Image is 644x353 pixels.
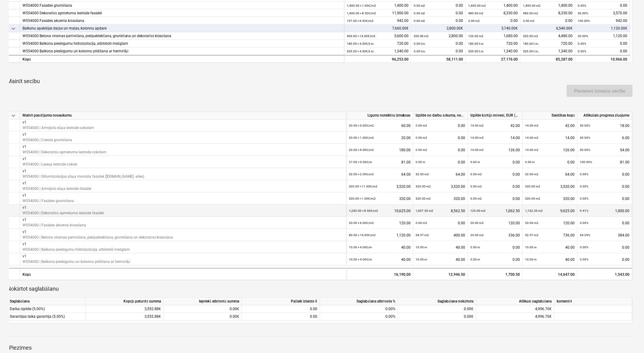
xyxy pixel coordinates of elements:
small: 20.00 m2 [471,222,484,225]
small: 24.00 m2 [471,234,484,237]
small: 980.00 m2 [468,12,484,15]
div: 0.00 [471,156,520,169]
div: 0.00 [414,9,463,17]
p: W554000 | Fasādes gruntēšana [23,198,74,204]
small: 0.00 m [471,161,480,164]
div: 3,570.00 [578,9,628,17]
div: 85,287.00 [521,55,576,63]
small: 180.00 t.m. [523,42,539,45]
small: 20.00 m2 [525,222,539,225]
div: 0.00 [578,2,628,9]
small: 10.00 m [525,246,537,249]
div: 1,400.00 [347,2,409,9]
div: 1,340.00 [523,47,573,55]
div: 1,543.00 [578,268,632,280]
small: 1,007.35 m2 [416,209,433,213]
small: 14.00 m2 [471,136,484,140]
small: 0.00% [580,185,589,188]
div: 0.00€ [398,306,476,313]
p: W554000 | Dekoratīvā apmetuma iestrāde cokolam [23,150,106,155]
small: 10.00 m [525,258,537,261]
p: v1 [23,205,104,211]
div: 3,520.00 [349,180,411,193]
div: 42.00 [471,120,520,132]
div: 7,660.00€ [344,25,411,32]
small: 0.00 m [416,161,426,164]
div: 0.00 [416,156,465,169]
div: 4,480.00 [523,32,573,40]
div: 8,330.00 [523,9,573,17]
div: 12,946.50 [413,268,468,280]
span: keyboard_arrow_down [10,25,17,32]
small: 9.41% [580,209,589,213]
small: 32.00 m2 [525,173,539,176]
small: 32.00 × 2.00€ / m2 [349,173,374,176]
p: v1 [23,157,77,162]
div: 2,800.00€ [411,25,466,32]
div: W554000 Betona virsmas pārrīvēšāna, piešpaktelēšana, gruntēšana un dekoratīvā krāsošana [23,32,342,40]
div: 0.00 [244,306,317,313]
small: 1,400.00 × 1.00€ / m2 [347,4,376,7]
div: 40.00 [349,241,411,254]
small: 0.00% [580,258,589,261]
small: 0.00% [580,246,589,249]
div: 40.00 [525,253,575,266]
div: 384.00 [580,229,630,242]
div: 0.00 [580,168,630,181]
div: 0.00 [468,17,518,25]
div: 8,330.00 [468,9,518,17]
div: 3,552.88€ [85,306,164,313]
div: 0.00 [471,241,520,254]
div: 0.00 [471,180,520,193]
div: Darba izpilde (5.00%) [7,306,85,313]
small: 335.00 t.m. [523,50,539,53]
iframe: Chat Widget [614,324,644,353]
small: 100.00% [580,161,592,164]
div: 0.00 [580,193,630,205]
div: 0.00€ [398,313,476,321]
div: 120.00 [471,217,520,229]
small: 10.00 × 4.00€ / m [349,246,372,249]
div: 0.00 [414,2,463,9]
div: Izpilde kārtējā mēnesī, EUR (bez PVN) [468,112,523,120]
small: 0.00 m2 [414,4,425,7]
div: Mainīt pasūtījuma nosaukumu [20,112,346,120]
small: 10.00 m [416,246,427,249]
div: 0.00 [416,132,465,144]
small: 30.00% [580,124,590,128]
small: 0.00 m2 [471,173,482,176]
small: 180.00 t.m. [468,42,485,45]
div: 0.00 [416,120,465,132]
small: 20.00 × 3.00€ / m2 [349,124,374,128]
small: 10.00 × 4.00€ / m [349,258,372,261]
div: 180.00 [349,144,411,156]
div: 0.00 [471,253,520,266]
div: Saistības kopā [523,112,578,120]
div: Saglabāšana [7,298,85,306]
div: Saglabāšana atbrīvota % [320,298,398,306]
p: W554000 | Balkona pieslēgumu un kolonnu pildīšana ar hermētiķi [23,259,130,264]
small: 1,132.35 m2 [525,209,543,213]
small: 80.00 × 14.00€ / m2 [349,234,376,237]
p: v1 [23,132,72,138]
div: 58,111.00 [414,56,463,63]
p: v1 [23,254,130,259]
div: 4,996.70€ [476,313,555,321]
small: 125.00 m2 [471,209,486,213]
div: 0.00 [580,180,630,193]
div: 27,176.00 [468,56,518,63]
div: 14,647.00 [523,268,578,280]
small: 0.00 m2 [414,12,425,15]
div: 0.00% [320,306,398,313]
p: W554000 | Dekoratīvā apmetuma iestrāde fasādei [23,211,104,216]
div: 120.00 [525,217,575,229]
div: Kopā [20,268,346,280]
p: v1 [23,218,86,223]
div: 0.00 [580,241,630,254]
div: 0.00 [525,156,575,169]
div: 0.00 [416,217,465,229]
div: 40.00 [416,253,465,266]
small: 20.00 × 6.00€ / m2 [349,222,374,225]
div: 942.00 [347,17,409,25]
p: W554000 | Lāseņa iestrāde cokolā [23,162,77,167]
